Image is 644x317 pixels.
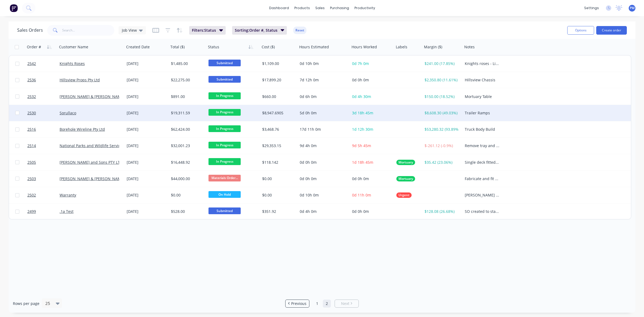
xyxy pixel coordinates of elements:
[567,26,594,35] button: Options
[425,160,459,165] div: $35.42 (23.06%)
[27,160,36,165] span: 2505
[60,176,138,181] a: [PERSON_NAME] & [PERSON_NAME] Pty Ltd
[262,127,294,132] div: $3,468.76
[27,187,60,203] a: 2502
[127,77,167,83] div: [DATE]
[300,209,345,214] div: 0d 4h 0m
[352,77,369,82] span: 0d 0h 0m
[60,61,85,66] a: Knights Roses
[171,94,203,99] div: $891.00
[465,77,499,83] div: Hillsview Chassis
[352,143,371,148] span: 9d 5h 45m
[425,94,459,99] div: $150.00 (18.52%)
[262,61,294,66] div: $1,109.00
[235,28,277,33] span: Sorting: Order #, Status
[313,300,321,308] a: Page 1
[335,301,358,306] a: Next page
[425,110,459,116] div: $8,608.30 (49.03%)
[208,92,241,99] span: In Progress
[60,160,123,165] a: [PERSON_NAME] and Sons PTY LTD
[396,192,412,198] button: Urgent
[352,160,373,165] span: 1d 18h 45m
[60,94,138,99] a: [PERSON_NAME] & [PERSON_NAME] Pty Ltd
[464,44,475,50] div: Notes
[262,94,294,99] div: $660.00
[293,27,306,34] button: Reset
[27,121,60,137] a: 2516
[171,110,203,116] div: $19,311.59
[465,160,499,165] div: Single deck fitted in and LDV van
[208,125,241,132] span: In Progress
[27,56,60,72] a: 2542
[27,138,60,154] a: 2514
[300,94,345,99] div: 0d 6h 0m
[352,110,373,115] span: 3d 18h 45m
[630,6,635,10] span: PM
[465,127,499,132] div: Truck Body Build
[425,143,459,148] div: $-261.12 (-0.9%)
[27,110,36,116] span: 2530
[262,77,294,83] div: $17,899.20
[425,61,459,66] div: $241.00 (17.85%)
[127,94,167,99] div: [DATE]
[232,26,287,35] button: Sorting:Order #, Status
[396,44,407,50] div: Labels
[27,94,36,99] span: 2532
[313,4,327,12] div: sales
[27,77,36,83] span: 2536
[262,209,294,214] div: $351.92
[17,28,43,33] h1: Sales Orders
[170,44,185,50] div: Total ($)
[327,4,352,12] div: purchasing
[286,301,309,306] a: Previous page
[465,94,499,99] div: Mortuary Table
[300,160,345,165] div: 0d 0h 0m
[352,176,369,181] span: 0d 0h 0m
[27,203,60,220] a: 2499
[352,209,369,214] span: 0d 0h 0m
[27,105,60,121] a: 2530
[208,76,241,83] span: Submitted
[465,143,499,148] div: Remove tray and Body, cut down body and shorten wheelbase. Fabricate new toolbox to fit on tray t...
[465,176,499,181] div: Fabricate and fit twin deck coffin stacker into Large electric Ford Van.
[171,160,203,165] div: $16,448.92
[341,301,349,306] span: Next
[425,77,459,83] div: $2,350.80 (11.61%)
[300,110,345,116] div: 5d 0h 0m
[352,61,369,66] span: 0d 7h 0m
[262,143,294,148] div: $29,353.15
[127,143,167,148] div: [DATE]
[424,44,442,50] div: Margin ($)
[300,143,345,148] div: 9d 4h 0m
[300,77,345,83] div: 7d 12h 0m
[27,89,60,105] a: 2532
[59,44,88,50] div: Customer Name
[27,171,60,187] a: 2503
[398,192,409,198] span: Urgent
[60,143,128,148] a: National Parks and Wildlife Service SA
[300,61,345,66] div: 0d 10h 0m
[352,192,371,198] span: 0d 11h 0m
[262,44,275,50] div: Cost ($)
[262,176,294,181] div: $0.00
[127,110,167,116] div: [DATE]
[283,300,361,308] ul: Pagination
[208,109,241,116] span: In Progress
[262,110,294,116] div: $8,947.6905
[465,209,499,214] div: SO created to start SOs from 2500
[262,192,294,198] div: $0.00
[171,143,203,148] div: $32,001.23
[13,301,39,306] span: Rows per page
[300,127,345,132] div: 17d 11h 0m
[465,192,499,198] div: [PERSON_NAME] van dropping when under load - diagnose, remove actuators to be sent away for repai...
[425,127,459,132] div: $53,280.32 (93.89%)
[208,44,219,50] div: Status
[127,209,167,214] div: [DATE]
[62,25,115,36] input: Search...
[27,72,60,88] a: 2536
[171,61,203,66] div: $1,485.00
[27,61,36,66] span: 2542
[208,191,241,198] span: On Hold
[27,192,36,198] span: 2502
[299,44,329,50] div: Hours Estimated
